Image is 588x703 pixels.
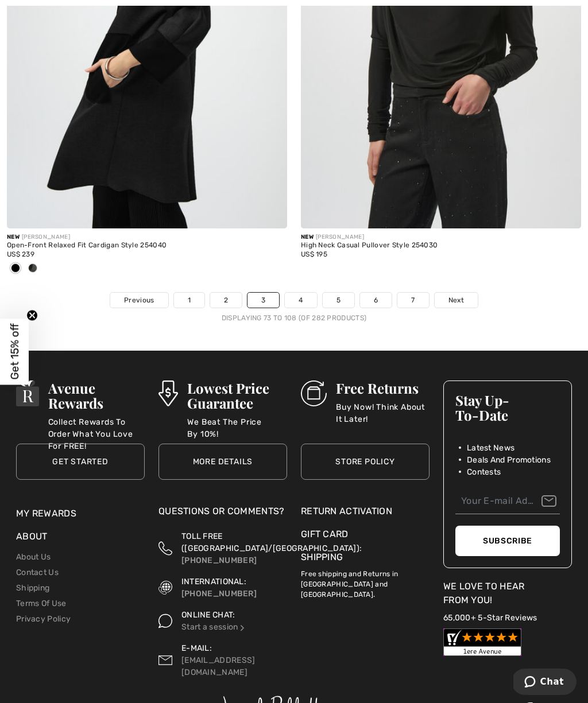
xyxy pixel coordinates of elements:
[124,295,154,305] span: Previous
[48,416,145,439] p: Collect Rewards To Order What You Love For FREE!
[16,552,51,562] a: About Us
[301,551,343,562] a: Shipping
[16,508,76,519] a: My Rewards
[174,293,204,308] a: 1
[16,614,71,624] a: Privacy Policy
[455,488,560,514] input: Your E-mail Address
[301,242,581,250] div: High Neck Casual Pullover Style 254030
[26,309,38,321] button: Close teaser
[158,504,287,524] div: Questions or Comments?
[16,599,67,608] a: Terms Of Use
[7,242,287,250] div: Open-Front Relaxed Fit Cardigan Style 254040
[158,642,172,678] img: Contact us
[301,250,327,258] span: US$ 195
[158,530,172,566] img: Toll Free (Canada/US)
[16,530,145,549] div: About
[181,643,212,653] span: E-MAIL:
[7,234,20,240] span: New
[435,293,478,308] a: Next
[158,380,178,406] img: Lowest Price Guarantee
[158,609,172,633] img: Online Chat
[7,250,34,258] span: US$ 239
[301,504,430,518] a: Return Activation
[181,622,246,632] a: Start a session
[360,293,392,308] a: 6
[285,293,316,308] a: 4
[336,380,430,395] h3: Free Returns
[455,526,560,556] button: Subscribe
[247,293,279,308] a: 3
[187,416,287,439] p: We Beat The Price By 10%!
[7,233,287,242] div: [PERSON_NAME]
[187,380,287,410] h3: Lowest Price Guarantee
[181,531,362,553] span: TOLL FREE ([GEOGRAPHIC_DATA]/[GEOGRAPHIC_DATA]):
[467,454,551,466] span: Deals And Promotions
[448,295,464,305] span: Next
[7,259,24,278] div: Black/Black
[158,576,172,600] img: International
[48,380,145,410] h3: Avenue Rewards
[301,527,430,541] a: Gift Card
[181,610,235,620] span: ONLINE CHAT:
[455,393,560,422] h3: Stay Up-To-Date
[181,655,256,677] a: [EMAIL_ADDRESS][DOMAIN_NAME]
[24,259,41,278] div: Grey melange/black
[301,233,581,242] div: [PERSON_NAME]
[210,293,242,308] a: 2
[181,577,246,587] span: INTERNATIONAL:
[513,669,577,697] iframe: Opens a widget where you can chat to one of our agents
[467,466,501,478] span: Contests
[110,293,168,308] a: Previous
[301,380,327,406] img: Free Returns
[16,568,59,577] a: Contact Us
[397,293,428,308] a: 7
[336,401,430,424] p: Buy Now! Think About It Later!
[443,613,537,623] a: 65,000+ 5-Star Reviews
[443,628,521,656] img: Customer Reviews
[323,293,354,308] a: 5
[301,564,430,600] p: Free shipping and Returns in [GEOGRAPHIC_DATA] and [GEOGRAPHIC_DATA].
[467,442,514,454] span: Latest News
[181,556,257,565] a: [PHONE_NUMBER]
[16,380,39,406] img: Avenue Rewards
[238,624,246,632] img: Online Chat
[443,580,572,607] div: We Love To Hear From You!
[8,324,21,380] span: Get 15% off
[16,444,145,480] a: Get Started
[181,589,257,599] a: [PHONE_NUMBER]
[301,234,314,240] span: New
[301,444,430,480] a: Store Policy
[158,444,287,480] a: More Details
[16,583,49,593] a: Shipping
